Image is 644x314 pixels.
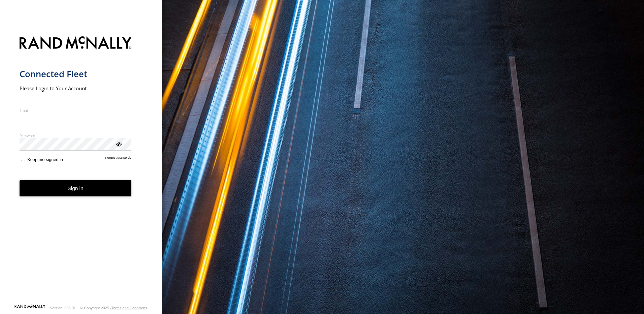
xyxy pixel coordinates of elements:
div: ViewPassword [115,140,122,147]
span: Keep me signed in [27,157,63,162]
h2: Please Login to Your Account [20,85,132,92]
div: Version: 305.01 [50,306,76,310]
h1: Connected Fleet [20,68,132,80]
button: Sign in [20,180,132,197]
div: © Copyright 2025 - [80,306,147,310]
input: Keep me signed in [21,157,25,161]
label: Password [20,133,132,138]
img: Rand McNally [20,35,132,52]
a: Forgot password? [105,156,132,162]
a: Visit our Website [14,305,45,311]
form: main [20,32,142,304]
a: Terms and Conditions [111,306,147,310]
label: Email [20,108,132,113]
